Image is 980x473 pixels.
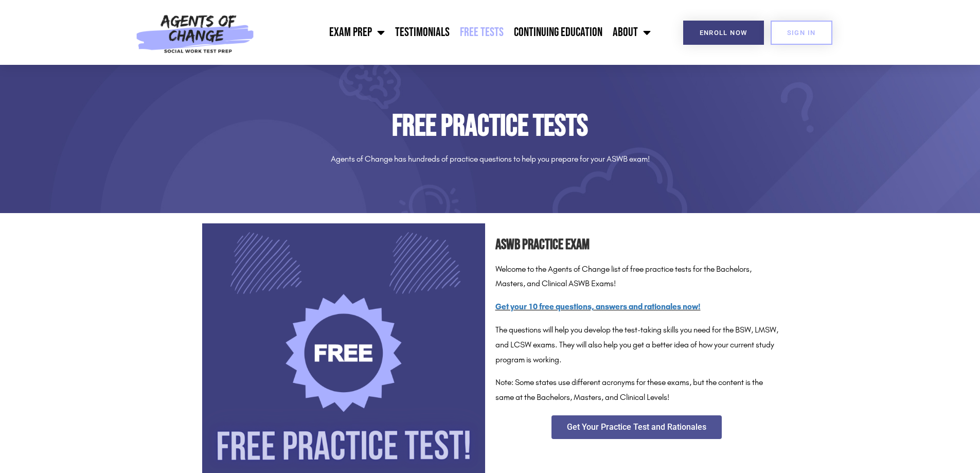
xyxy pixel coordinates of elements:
[260,20,656,45] nav: Menu
[324,20,390,45] a: Exam Prep
[202,152,778,167] p: Agents of Change has hundreds of practice questions to help you prepare for your ASWB exam!
[390,20,455,45] a: Testimonials
[771,21,832,45] a: SIGN IN
[495,302,701,311] a: Get your 10 free questions, answers and rationales now!
[495,234,778,257] h2: ASWB Practice Exam
[683,21,764,45] a: Enroll Now
[455,20,509,45] a: Free Tests
[787,29,816,36] span: SIGN IN
[567,423,706,431] span: Get Your Practice Test and Rationales
[509,20,608,45] a: Continuing Education
[495,323,778,367] p: The questions will help you develop the test-taking skills you need for the BSW, LMSW, and LCSW e...
[202,111,778,142] h1: Free Practice Tests
[551,415,722,439] a: Get Your Practice Test and Rationales
[495,375,778,405] p: Note: Some states use different acronyms for these exams, but the content is the same at the Bach...
[700,29,747,36] span: Enroll Now
[608,20,656,45] a: About
[495,262,778,292] p: Welcome to the Agents of Change list of free practice tests for the Bachelors, Masters, and Clini...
